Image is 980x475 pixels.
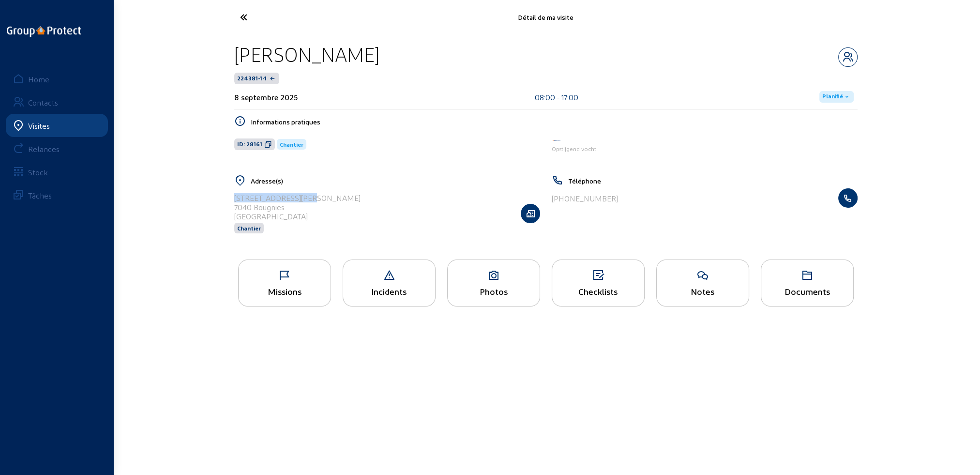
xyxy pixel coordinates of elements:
img: logo-oneline.png [7,26,81,37]
div: Visites [28,121,50,130]
a: Visites [6,114,108,137]
a: Relances [6,137,108,160]
span: Chantier [280,141,303,148]
div: Checklists [552,286,644,296]
div: [PHONE_NUMBER] [552,194,618,203]
div: Stock [28,168,48,177]
img: Aqua Protect [552,139,561,142]
div: Détail de ma visite [333,13,759,21]
div: [GEOGRAPHIC_DATA] [234,212,361,221]
div: Incidents [343,286,435,296]
div: Documents [761,286,853,296]
div: Contacts [28,98,58,107]
a: Contacts [6,91,108,114]
h5: Adresse(s) [251,177,540,185]
div: Missions [239,286,331,296]
h5: Téléphone [568,177,858,185]
a: Stock [6,160,108,184]
a: Home [6,67,108,91]
div: Notes [657,286,749,296]
div: [PERSON_NAME] [234,42,379,67]
div: Tâches [28,191,52,200]
div: Relances [28,144,60,153]
span: ID: 28161 [237,140,262,148]
div: Home [28,75,49,84]
div: [STREET_ADDRESS][PERSON_NAME] [234,193,361,202]
h5: Informations pratiques [251,118,858,126]
div: Photos [448,286,540,296]
div: 08:00 - 17:00 [535,92,578,102]
span: 224381-1-1 [237,75,267,82]
div: 7040 Bougnies [234,202,361,212]
span: Planifié [822,93,843,101]
div: 8 septembre 2025 [234,92,298,102]
span: Opstijgend vocht [552,145,596,152]
a: Tâches [6,184,108,207]
span: Chantier [237,225,261,231]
